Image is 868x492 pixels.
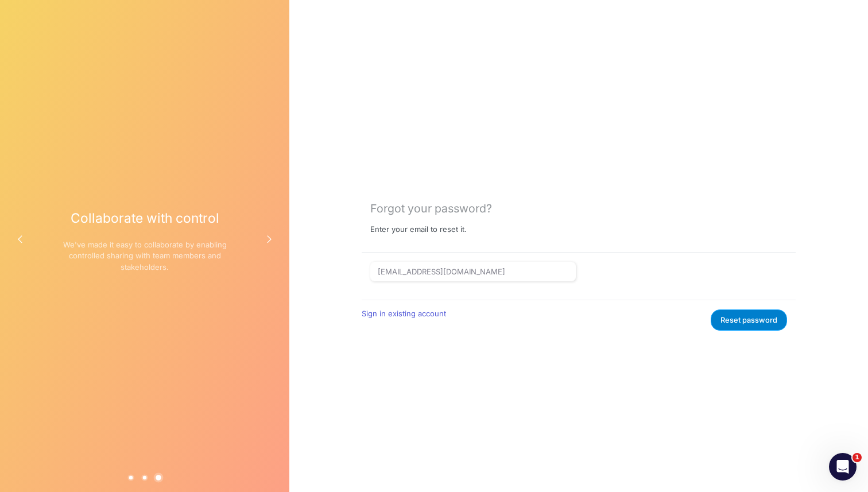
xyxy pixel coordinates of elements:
p: Enter your email to reset it. [370,225,467,234]
h3: Collaborate with control [55,210,234,226]
button: Next [258,228,281,251]
button: 2 [141,474,148,481]
button: 3 [154,472,164,482]
input: Email [370,262,576,281]
button: 1 [127,474,134,481]
div: Forgot your password? [370,202,787,215]
a: Sign in existing account [362,309,446,318]
button: Previous [9,228,32,251]
p: We've made it easy to collaborate by enabling controlled sharing with team members and stakeholders. [55,239,234,273]
button: Reset password [711,309,787,331]
iframe: Intercom live chat [829,453,857,481]
span: 1 [852,453,862,462]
